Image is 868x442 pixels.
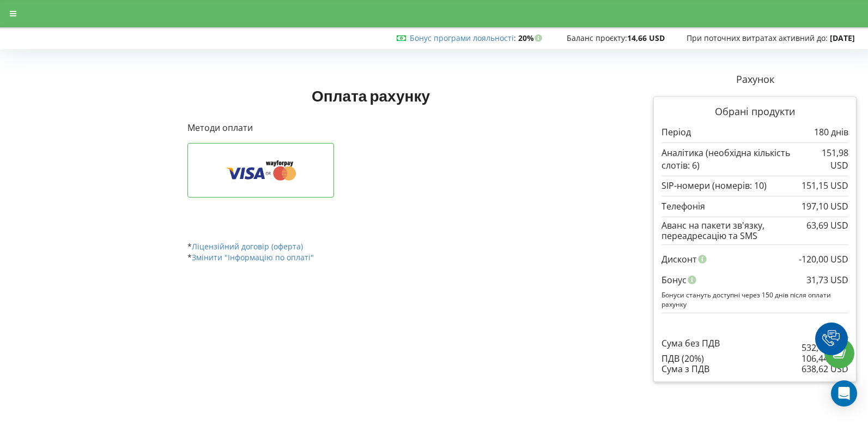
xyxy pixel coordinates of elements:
a: Змінити "Інформацію по оплаті" [192,252,314,262]
a: Бонус програми лояльності [410,33,514,43]
div: Сума з ПДВ [661,364,848,374]
p: 532,18 USD [802,342,848,354]
p: 151,98 USD [808,147,848,172]
div: 63,69 USD [806,220,848,230]
p: 151,15 USD [802,180,848,192]
span: Баланс проєкту: [567,33,627,43]
span: При поточних витратах активний до: [687,33,828,43]
span: : [410,33,516,43]
p: Аналітика (необхідна кількість слотів: 6) [661,147,808,172]
div: ПДВ (20%) [661,354,848,363]
p: Методи оплати [187,122,555,134]
div: Аванс на пакети зв'язку, переадресацію та SMS [661,220,848,241]
div: 106,44 USD [802,354,848,363]
p: SIP-номери (номерів: 10) [661,180,767,192]
div: 31,73 USD [806,270,848,290]
div: Дисконт [661,249,848,270]
div: 638,62 USD [802,364,848,374]
p: Обрані продукти [661,105,848,119]
p: 683,92 USD [802,333,848,341]
strong: 20% [518,33,545,43]
div: Бонус [661,270,848,290]
p: Телефонія [661,200,705,213]
strong: [DATE] [830,33,855,43]
p: Сума без ПДВ [661,337,720,350]
p: Період [661,126,691,139]
p: Бонуси стануть доступні через 150 днів після оплати рахунку [661,290,848,309]
a: Ліцензійний договір (оферта) [192,241,303,252]
p: 180 днів [814,126,848,139]
p: Рахунок [653,73,857,87]
div: -120,00 USD [799,249,848,270]
strong: 14,66 USD [627,33,665,43]
div: Open Intercom Messenger [831,380,857,407]
h1: Оплата рахунку [187,86,555,105]
p: 197,10 USD [802,200,848,213]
